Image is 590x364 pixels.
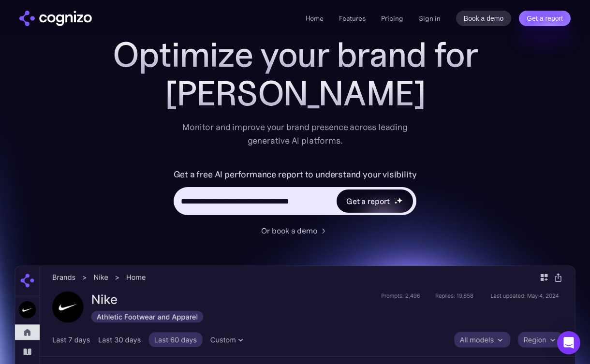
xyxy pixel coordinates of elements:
a: home [19,11,92,26]
div: Or book a demo [261,225,317,236]
img: cognizo logo [19,11,92,26]
a: Or book a demo [261,225,329,236]
img: star [394,198,396,199]
form: Hero URL Input Form [174,167,417,220]
a: Sign in [419,13,441,24]
img: star [394,201,398,204]
a: Features [339,14,366,23]
div: Open Intercom Messenger [557,331,580,354]
a: Pricing [381,14,403,23]
a: Home [306,14,324,23]
div: Get a report [346,195,390,207]
div: Monitor and improve your brand presence across leading generative AI platforms. [176,120,414,147]
img: star [397,197,403,204]
h1: Optimize your brand for [102,35,488,74]
a: Book a demo [456,11,512,26]
a: Get a report [519,11,571,26]
label: Get a free AI performance report to understand your visibility [174,167,417,182]
div: [PERSON_NAME] [102,74,488,113]
a: Get a reportstarstarstar [336,189,414,214]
